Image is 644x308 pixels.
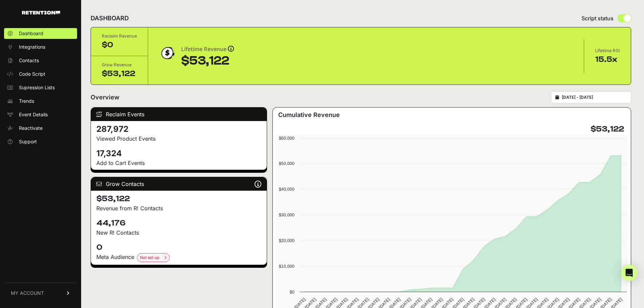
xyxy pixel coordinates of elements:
[279,264,294,269] text: $10,000
[102,62,137,68] div: Grow Revenue
[19,71,45,77] span: Code Script
[96,159,261,167] p: Add to Cart Events
[19,44,45,50] span: Integrations
[181,45,234,54] div: Lifetime Revenue
[591,124,624,135] h4: $53,122
[279,238,294,243] text: $20,000
[91,93,119,102] h2: Overview
[19,138,37,145] span: Support
[621,265,637,281] div: Open Intercom Messenger
[279,187,294,192] text: $40,000
[96,124,261,135] h4: 287,972
[290,289,294,294] text: $0
[91,14,129,23] h2: DASHBOARD
[4,136,77,147] a: Support
[96,242,261,253] h4: 0
[91,177,267,191] div: Grow Contacts
[4,123,77,134] a: Reactivate
[581,14,614,22] span: Script status
[4,28,77,39] a: Dashboard
[595,54,620,65] div: 15.5x
[4,69,77,79] a: Code Script
[4,42,77,52] a: Integrations
[96,218,261,229] h4: 44,176
[4,96,77,106] a: Trends
[279,212,294,217] text: $30,000
[279,136,294,141] text: $60,000
[11,290,44,297] span: MY ACCOUNT
[19,84,55,91] span: Supression Lists
[279,161,294,166] text: $50,000
[96,193,261,204] h4: $53,122
[4,283,77,303] a: MY ACCOUNT
[19,111,48,118] span: Event Details
[19,98,34,104] span: Trends
[91,108,267,121] div: Reclaim Events
[181,54,234,68] div: $53,122
[4,82,77,93] a: Supression Lists
[96,135,261,143] p: Viewed Product Events
[19,125,43,132] span: Reactivate
[96,229,261,237] p: New R! Contacts
[19,57,39,64] span: Contacts
[19,30,43,37] span: Dashboard
[96,204,261,212] p: Revenue from R! Contacts
[102,68,137,79] div: $53,122
[102,40,137,50] div: $0
[96,148,261,159] h4: 17,324
[159,45,176,62] img: dollar-coin-05c43ed7efb7bc0c12610022525b4bbbb207c7efeef5aecc26f025e68dcafac9.png
[96,253,261,262] div: Meta Audience
[4,55,77,66] a: Contacts
[22,11,60,15] img: Retention.com
[4,109,77,120] a: Event Details
[102,33,137,40] div: Reclaim Revenue
[595,47,620,54] div: Lifetime ROI
[278,110,340,120] h3: Cumulative Revenue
